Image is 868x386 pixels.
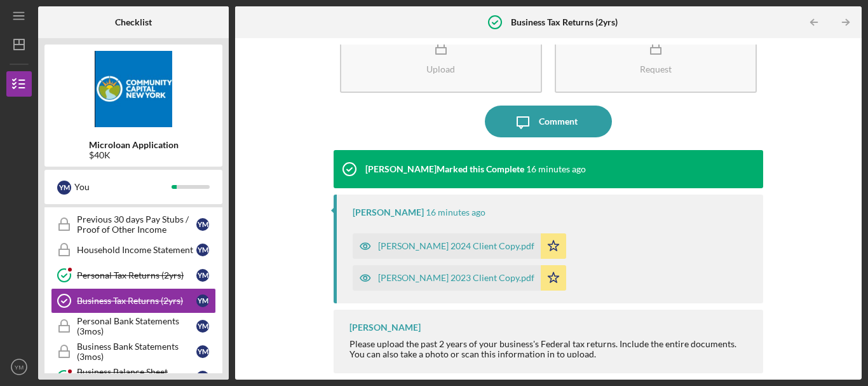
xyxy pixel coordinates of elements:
text: YM [15,364,24,371]
div: [PERSON_NAME] [353,207,424,217]
div: $40K [89,150,179,160]
a: Personal Financial StatementYM [51,186,216,212]
a: Personal Tax Returns (2yrs)YM [51,263,216,288]
b: Microloan Application [89,140,179,150]
button: YM [6,354,32,380]
div: Business Bank Statements (3mos) [77,341,196,362]
img: Product logo [44,51,222,127]
button: Upload [340,20,542,93]
a: Previous 30 days Pay Stubs / Proof of Other IncomeYM [51,212,216,237]
div: Previous 30 days Pay Stubs / Proof of Other Income [77,214,196,235]
time: 2025-09-15 16:57 [526,164,586,174]
a: Business Bank Statements (3mos)YM [51,339,216,364]
div: Y M [57,181,71,195]
button: Comment [485,106,612,137]
div: Y M [196,371,209,383]
div: Y M [196,320,209,333]
button: [PERSON_NAME] 2023 Client Copy.pdf [353,265,566,291]
b: Checklist [115,17,152,27]
div: Upload [426,64,455,74]
div: [PERSON_NAME] [349,322,421,333]
div: Y M [196,244,209,256]
a: Business Tax Returns (2yrs)YM [51,288,216,314]
a: Personal Bank Statements (3mos)YM [51,314,216,339]
button: [PERSON_NAME] 2024 Client Copy.pdf [353,233,566,259]
div: [PERSON_NAME] 2024 Client Copy.pdf [378,241,534,251]
div: [PERSON_NAME] 2023 Client Copy.pdf [378,273,534,283]
b: Business Tax Returns (2yrs) [511,17,618,27]
div: You [74,176,172,198]
button: Request [555,20,757,93]
div: Y M [196,269,209,282]
div: Y M [196,218,209,231]
div: Request [640,64,672,74]
div: Y M [196,345,209,358]
div: Household Income Statement [77,245,196,255]
div: Y M [196,294,209,307]
div: Comment [539,106,578,137]
time: 2025-09-15 16:57 [426,207,485,217]
a: Household Income StatementYM [51,237,216,263]
div: Personal Tax Returns (2yrs) [77,270,196,280]
div: [PERSON_NAME] Marked this Complete [365,164,524,174]
div: Business Tax Returns (2yrs) [77,296,196,306]
div: Personal Bank Statements (3mos) [77,316,196,336]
